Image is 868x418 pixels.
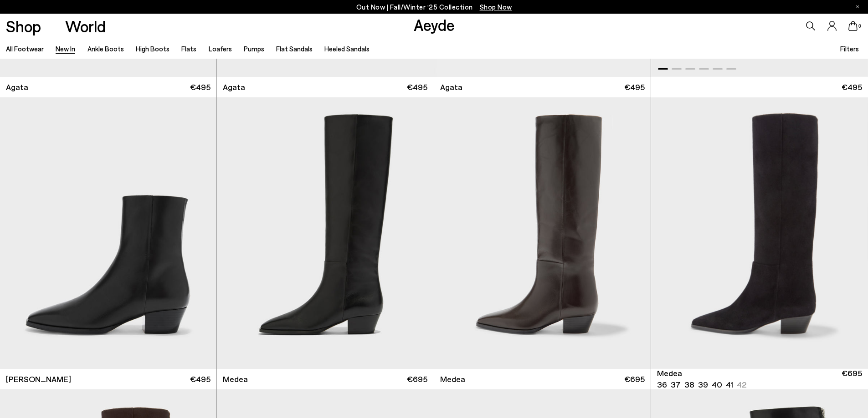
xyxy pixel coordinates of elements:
a: World [65,18,106,34]
span: €695 [842,368,862,390]
span: Filters [840,45,859,53]
span: Agata [223,81,245,93]
a: Aeyde [414,15,455,34]
a: Heeled Sandals [324,45,370,53]
li: 37 [671,379,681,390]
li: 39 [698,379,708,390]
span: €495 [842,81,862,93]
a: Medea €695 [434,369,651,389]
a: €495 [651,77,868,97]
a: Agata €495 [217,77,433,97]
span: €495 [190,81,211,93]
span: Medea [223,373,248,385]
span: €495 [407,81,427,93]
span: Medea [657,368,682,379]
p: Out Now | Fall/Winter ‘25 Collection [356,1,512,13]
a: All Footwear [6,45,44,53]
img: Medea Suede Knee-High Boots [651,97,868,369]
a: Shop [6,18,41,34]
img: Medea Knee-High Boots [434,97,651,369]
ul: variant [657,379,744,390]
a: Medea €695 [217,369,433,389]
span: €495 [624,81,645,93]
a: 0 [848,21,858,31]
a: Pumps [244,45,264,53]
span: €495 [190,373,211,385]
span: Agata [6,81,28,93]
span: Medea [440,373,465,385]
span: €695 [407,373,427,385]
a: Flat Sandals [276,45,313,53]
div: 1 / 6 [651,97,868,369]
a: Agata €495 [434,77,651,97]
a: High Boots [136,45,169,53]
span: [PERSON_NAME] [6,373,71,385]
a: Ankle Boots [87,45,124,53]
li: 36 [657,379,667,390]
img: Medea Knee-High Boots [217,97,433,369]
li: 38 [684,379,694,390]
a: Medea 36 37 38 39 40 41 42 €695 [651,369,868,389]
a: 6 / 6 1 / 6 2 / 6 3 / 6 4 / 6 5 / 6 6 / 6 1 / 6 Next slide Previous slide [651,97,868,369]
li: 41 [726,379,733,390]
span: Navigate to /collections/new-in [480,3,512,11]
span: €695 [624,373,645,385]
a: Flats [181,45,196,53]
span: Agata [440,81,462,93]
li: 40 [712,379,722,390]
span: 0 [858,24,862,29]
a: New In [56,45,75,53]
a: Loafers [209,45,232,53]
